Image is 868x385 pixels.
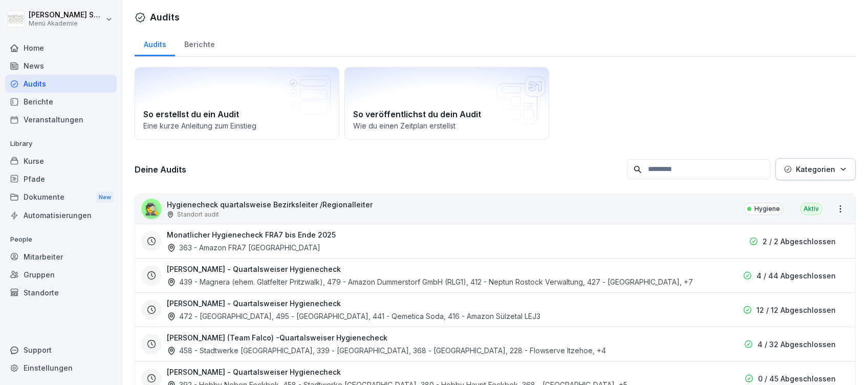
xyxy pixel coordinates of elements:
a: Mitarbeiter [5,248,117,266]
a: Audits [135,30,175,56]
a: Berichte [175,30,224,56]
div: 458 - Stadtwerke [GEOGRAPHIC_DATA], 339 - [GEOGRAPHIC_DATA], 368 - [GEOGRAPHIC_DATA], 228 - Flows... [167,345,606,356]
p: Eine kurze Anleitung zum Einstieg [143,120,331,131]
h3: Monatlicher Hygienecheck FRA7 bis Ende 2025 [167,229,336,240]
h3: [PERSON_NAME] - Quartalsweiser Hygienecheck [167,264,341,274]
div: 439 - Magnera (ehem. Glatfelter Pritzwalk), 479 - Amazon Dummerstorf GmbH (RLG1), 412 - Neptun Ro... [167,276,693,287]
p: Standort audit [177,210,219,219]
p: Wie du einen Zeitplan erstellst [353,120,540,131]
p: Menü Akademie [29,20,103,27]
p: 4 / 44 Abgeschlossen [756,270,836,281]
a: News [5,57,117,75]
p: Hygienecheck quartalsweise Bezirksleiter /Regionalleiter [167,199,373,210]
a: So veröffentlichst du dein AuditWie du einen Zeitplan erstellst [344,67,549,140]
p: 2 / 2 Abgeschlossen [763,236,836,247]
div: Dokumente [5,188,117,207]
h3: [PERSON_NAME] (Team Falco) -Quartalsweiser Hygienecheck [167,332,387,343]
a: Automatisierungen [5,206,117,224]
p: 12 / 12 Abgeschlossen [756,305,836,315]
div: 363 - Amazon FRA7 [GEOGRAPHIC_DATA] [167,242,320,253]
a: Pfade [5,170,117,188]
h1: Audits [150,10,180,24]
p: Library [5,136,117,152]
h3: [PERSON_NAME] - Quartalsweiser Hygienecheck [167,298,341,309]
a: Einstellungen [5,359,117,377]
div: 472 - [GEOGRAPHIC_DATA], 495 - [GEOGRAPHIC_DATA], 441 - Qemetica Soda, 416 - Amazon Sülzetal LEJ3 [167,311,540,322]
p: Hygiene [754,204,780,213]
h3: [PERSON_NAME] - Quartalsweiser Hygienecheck [167,367,341,377]
h2: So veröffentlichst du dein Audit [353,108,540,120]
a: Kurse [5,152,117,170]
div: New [96,191,114,203]
p: Kategorien [796,164,835,175]
p: People [5,231,117,248]
a: Gruppen [5,266,117,284]
a: Home [5,39,117,57]
h2: So erstellst du ein Audit [143,108,331,120]
a: Standorte [5,284,117,302]
button: Kategorien [775,158,856,180]
div: Aktiv [800,203,822,215]
p: 4 / 32 Abgeschlossen [757,339,836,350]
a: So erstellst du ein AuditEine kurze Anleitung zum Einstieg [135,67,339,140]
div: 🕵️ [141,199,162,219]
a: Berichte [5,93,117,111]
p: [PERSON_NAME] Schülzke [29,11,103,19]
div: Support [5,341,117,359]
a: Audits [5,75,117,93]
h3: Deine Audits [135,164,622,175]
a: DokumenteNew [5,188,117,207]
a: Veranstaltungen [5,111,117,129]
p: 0 / 45 Abgeschlossen [758,373,836,384]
